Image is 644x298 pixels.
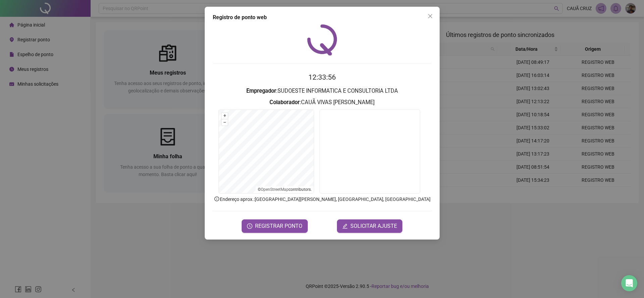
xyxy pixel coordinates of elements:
[269,99,300,105] strong: Colaborador
[213,87,432,95] h3: : SUDOESTE INFORMATICA E CONSULTORIA LTDA
[307,24,337,55] img: QRPoint
[221,119,228,126] button: –
[247,223,252,229] span: clock-circle
[246,88,276,94] strong: Empregador
[213,13,432,22] div: Registro de ponto web
[214,196,220,202] span: info-circle
[342,223,348,229] span: edit
[258,187,312,192] li: © contributors.
[428,13,433,19] span: close
[213,196,432,203] p: Endereço aprox. : [GEOGRAPHIC_DATA][PERSON_NAME], [GEOGRAPHIC_DATA], [GEOGRAPHIC_DATA]
[221,113,228,119] button: +
[213,98,432,107] h3: : CAUÃ VIVAS [PERSON_NAME]
[337,219,402,233] button: editSOLICITAR AJUSTE
[261,187,289,192] a: OpenStreetMap
[308,73,336,81] time: 12:33:56
[425,11,436,22] button: Close
[255,222,302,230] span: REGISTRAR PONTO
[242,219,308,233] button: REGISTRAR PONTO
[350,222,397,230] span: SOLICITAR AJUSTE
[621,275,637,291] div: Open Intercom Messenger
